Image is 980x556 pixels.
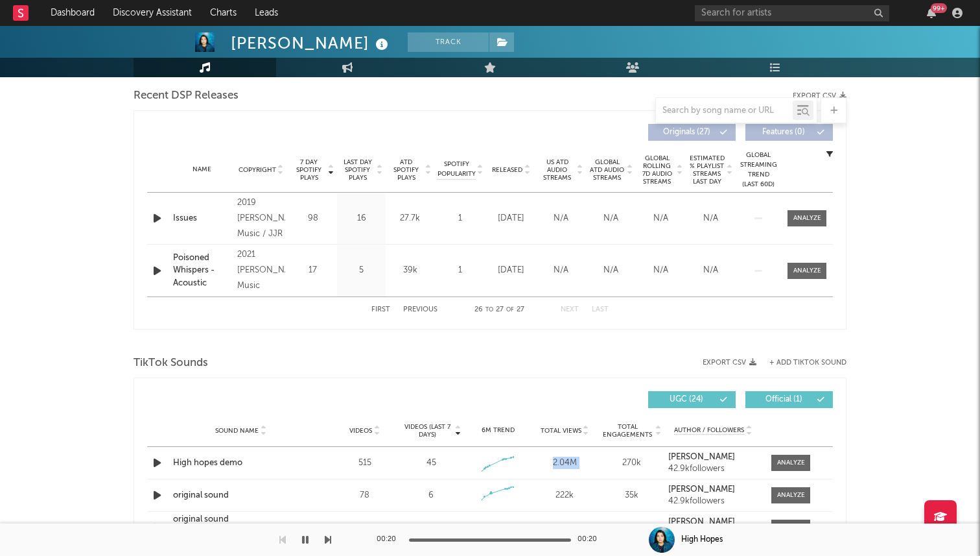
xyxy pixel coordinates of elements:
[173,489,309,502] a: original sound
[648,124,736,141] button: Originals(27)
[340,212,382,225] div: 16
[468,426,528,435] div: 6M Trend
[695,5,889,21] input: Search for artists
[428,489,434,502] div: 6
[754,396,813,404] span: Official ( 1 )
[689,212,732,225] div: N/A
[292,264,334,277] div: 17
[668,485,758,494] a: [PERSON_NAME]
[668,518,735,526] strong: [PERSON_NAME]
[561,306,579,313] button: Next
[401,423,454,439] span: Videos (last 7 days)
[239,166,276,174] span: Copyright
[601,522,662,535] div: 14.9k
[389,264,431,277] div: 39k
[689,154,725,186] span: Estimated % Playlist Streams Last Day
[927,8,936,18] button: 99+
[408,32,489,52] button: Track
[292,158,326,182] span: 7 Day Spotify Plays
[535,489,595,502] div: 222k
[437,212,483,225] div: 1
[754,128,813,136] span: Features ( 0 )
[648,391,736,408] button: UGC(24)
[215,427,259,435] span: Sound Name
[639,154,675,186] span: Global Rolling 7D Audio Streams
[589,212,633,225] div: N/A
[535,457,595,470] div: 2.04M
[639,212,682,225] div: N/A
[426,457,436,470] div: 45
[539,264,583,277] div: N/A
[231,32,391,54] div: [PERSON_NAME]
[589,264,633,277] div: N/A
[541,427,581,435] span: Total Views
[349,427,372,435] span: Videos
[668,518,758,527] a: [PERSON_NAME]
[334,489,395,502] div: 78
[173,457,309,470] a: High hopes demo
[489,212,533,225] div: [DATE]
[340,158,375,182] span: Last Day Spotify Plays
[389,158,423,182] span: ATD Spotify Plays
[589,158,625,182] span: Global ATD Audio Streams
[377,532,402,548] div: 00:20
[769,359,846,367] button: + Add TikTok Sound
[689,264,732,277] div: N/A
[931,3,947,13] div: 99 +
[173,513,309,526] a: original sound
[173,165,231,175] div: Name
[668,485,735,494] strong: [PERSON_NAME]
[389,212,431,225] div: 27.7k
[173,212,231,225] a: Issues
[463,302,535,318] div: 26 27 27
[668,453,735,461] strong: [PERSON_NAME]
[506,307,514,313] span: of
[134,88,239,104] span: Recent DSP Releases
[793,92,846,100] button: Export CSV
[292,212,334,225] div: 98
[739,151,778,189] div: Global Streaming Trend (Last 60D)
[237,195,285,242] div: 2019 [PERSON_NAME] Music / JJR
[703,359,756,367] button: Export CSV
[437,160,476,179] span: Spotify Popularity
[745,391,833,408] button: Official(1)
[674,426,744,435] span: Author / Followers
[601,423,654,439] span: Total Engagements
[535,522,595,535] div: 701k
[489,264,533,277] div: [DATE]
[492,166,522,174] span: Released
[601,489,662,502] div: 35k
[656,106,793,116] input: Search by song name or URL
[681,534,723,546] div: High Hopes
[657,396,716,404] span: UGC ( 24 )
[334,522,395,535] div: 2
[601,457,662,470] div: 270k
[639,264,682,277] div: N/A
[539,158,575,182] span: US ATD Audio Streams
[592,306,609,313] button: Last
[371,306,390,313] button: First
[668,453,758,462] a: [PERSON_NAME]
[340,264,382,277] div: 5
[577,532,603,548] div: 00:20
[428,522,434,535] div: 0
[237,247,285,294] div: 2021 [PERSON_NAME] Music
[134,356,208,371] span: TikTok Sounds
[745,124,833,141] button: Features(0)
[657,128,716,136] span: Originals ( 27 )
[668,465,758,474] div: 42.9k followers
[485,307,493,313] span: to
[403,306,437,313] button: Previous
[756,359,846,367] button: + Add TikTok Sound
[668,497,758,506] div: 42.9k followers
[173,252,231,290] a: Poisoned Whispers - Acoustic
[334,457,395,470] div: 515
[437,264,483,277] div: 1
[539,212,583,225] div: N/A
